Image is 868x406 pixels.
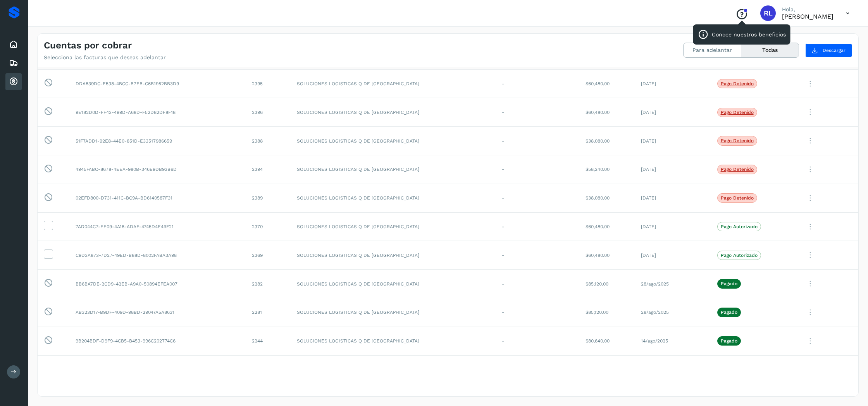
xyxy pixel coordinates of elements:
[579,327,635,355] td: $80,640.00
[5,36,22,53] div: Inicio
[291,69,496,98] td: SOLUCIONES LOGISTICAS Q DE [GEOGRAPHIC_DATA]
[291,270,496,298] td: SOLUCIONES LOGISTICAS Q DE [GEOGRAPHIC_DATA]
[246,127,291,155] td: 2388
[635,270,711,298] td: 28/ago/2025
[823,47,846,54] span: Descargar
[579,241,635,270] td: $60,480.00
[69,69,246,98] td: DDA839DC-E538-4BCC-B7EB-C6B1952BB3D9
[246,327,291,355] td: 2244
[291,327,496,355] td: SOLUCIONES LOGISTICAS Q DE [GEOGRAPHIC_DATA]
[579,69,635,98] td: $60,480.00
[579,298,635,327] td: $85,120.00
[712,31,786,38] p: Conoce nuestros beneficios
[721,310,737,315] p: Pagado
[291,155,496,184] td: SOLUCIONES LOGISTICAS Q DE [GEOGRAPHIC_DATA]
[579,355,635,384] td: $91,840.00
[496,127,579,155] td: -
[805,43,852,57] button: Descargar
[635,355,711,384] td: [DATE]
[246,98,291,127] td: 2396
[44,40,132,51] h4: Cuentas por cobrar
[69,127,246,155] td: 51F7ADD1-92E8-44E0-851D-E33517986659
[246,355,291,384] td: 2234
[246,270,291,298] td: 2282
[291,184,496,212] td: SOLUCIONES LOGISTICAS Q DE [GEOGRAPHIC_DATA]
[782,13,834,20] p: Rafael Lopez Arceo
[721,110,754,115] p: Pago detenido
[579,127,635,155] td: $38,080.00
[496,69,579,98] td: -
[721,138,754,143] p: Pago detenido
[635,212,711,241] td: [DATE]
[635,241,711,270] td: [DATE]
[496,298,579,327] td: -
[69,212,246,241] td: 7AD044C7-EE09-4A18-ADAF-4745D4E49F21
[69,327,246,355] td: 9B204BDF-D9F9-4CB5-B453-996C202774C6
[246,184,291,212] td: 2389
[291,127,496,155] td: SOLUCIONES LOGISTICAS Q DE [GEOGRAPHIC_DATA]
[721,167,754,172] p: Pago detenido
[635,127,711,155] td: [DATE]
[69,270,246,298] td: BB6BA7DE-2CD9-42EB-A9A0-50894EFEA007
[721,338,737,344] p: Pagado
[579,155,635,184] td: $58,240.00
[635,298,711,327] td: 28/ago/2025
[496,270,579,298] td: -
[291,298,496,327] td: SOLUCIONES LOGISTICAS Q DE [GEOGRAPHIC_DATA]
[69,155,246,184] td: 4945FABC-8678-4EEA-980B-346E9DB93B6D
[635,69,711,98] td: [DATE]
[291,212,496,241] td: SOLUCIONES LOGISTICAS Q DE [GEOGRAPHIC_DATA]
[721,281,737,286] p: Pagado
[735,15,748,21] a: Conoce nuestros beneficios
[721,224,758,229] p: Pago Autorizado
[5,73,22,90] div: Cuentas por cobrar
[635,155,711,184] td: [DATE]
[496,355,579,384] td: -
[635,98,711,127] td: [DATE]
[496,155,579,184] td: -
[291,241,496,270] td: SOLUCIONES LOGISTICAS Q DE [GEOGRAPHIC_DATA]
[721,195,754,201] p: Pago detenido
[5,55,22,72] div: Embarques
[291,98,496,127] td: SOLUCIONES LOGISTICAS Q DE [GEOGRAPHIC_DATA]
[721,81,754,86] p: Pago detenido
[496,98,579,127] td: -
[246,69,291,98] td: 2395
[69,184,246,212] td: 02EFD800-D731-411C-BC9A-BD6140587F31
[579,98,635,127] td: $60,480.00
[721,253,758,258] p: Pago Autorizado
[579,184,635,212] td: $38,080.00
[496,184,579,212] td: -
[69,298,246,327] td: AB323D17-B9DF-409D-98BD-29047A5A8631
[782,6,834,13] p: Hola,
[291,355,496,384] td: SOLUCIONES LOGISTICAS Q DE [GEOGRAPHIC_DATA]
[44,54,166,61] p: Selecciona las facturas que deseas adelantar
[579,212,635,241] td: $60,480.00
[635,184,711,212] td: [DATE]
[496,241,579,270] td: -
[496,212,579,241] td: -
[635,327,711,355] td: 14/ago/2025
[579,270,635,298] td: $85,120.00
[246,155,291,184] td: 2394
[741,43,799,57] button: Todas
[684,43,741,57] button: Para adelantar
[246,298,291,327] td: 2281
[496,327,579,355] td: -
[69,241,246,270] td: C9D3A873-7D27-49ED-B88D-8002FABA3A98
[69,98,246,127] td: 9E182D0D-FF43-499D-A68D-F52D82DF8F18
[246,241,291,270] td: 2369
[69,355,246,384] td: DF28F1BB-ED3E-44DF-897C-E576AE11CDB8
[246,212,291,241] td: 2370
